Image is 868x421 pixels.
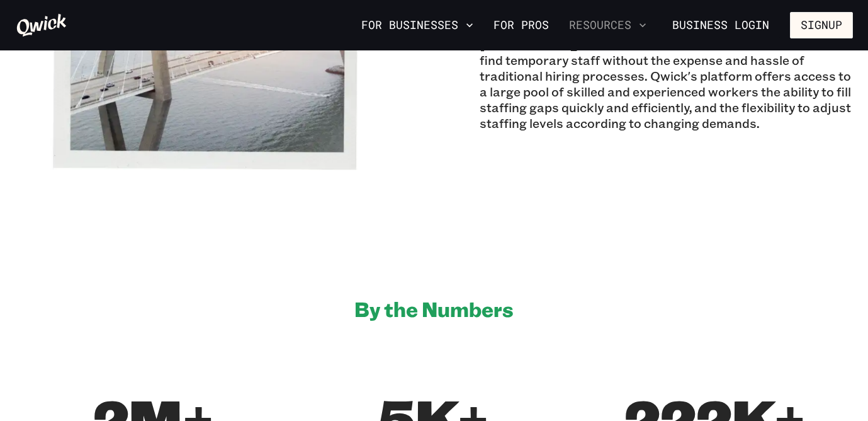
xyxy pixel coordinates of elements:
button: Signup [790,12,853,38]
button: For Businesses [356,14,478,36]
h2: By the Numbers [354,296,514,321]
a: For Pros [488,14,554,36]
button: Resources [564,14,651,36]
a: Business Login [662,12,780,38]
